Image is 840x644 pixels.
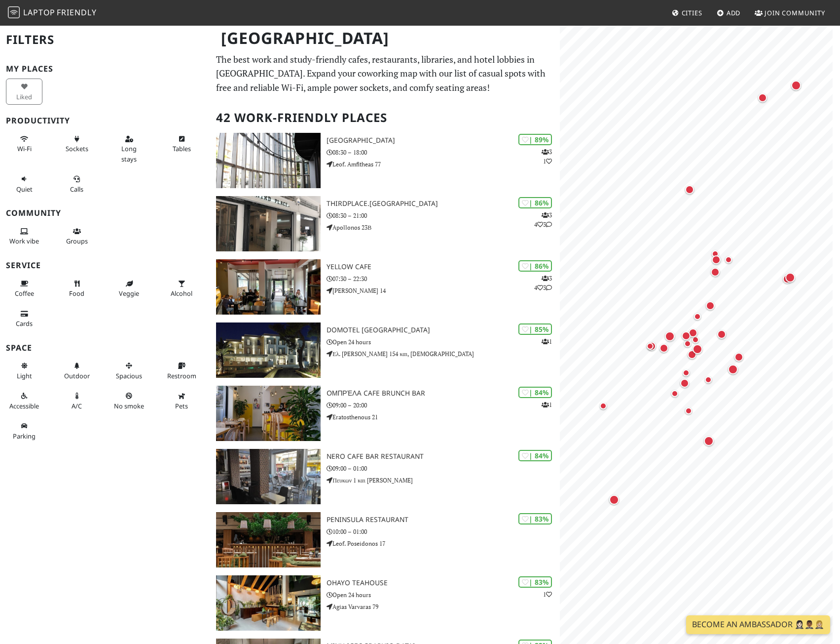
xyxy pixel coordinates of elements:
a: Join Community [751,4,829,22]
button: Food [58,276,95,302]
p: The best work and study-friendly cafes, restaurants, libraries, and hotel lobbies in [GEOGRAPHIC_... [216,52,554,95]
p: Πευκων 1 και [PERSON_NAME] [327,476,560,485]
p: 10:00 – 01:00 [327,527,560,536]
div: Map marker [680,180,699,200]
h3: Yellow Cafe [327,263,560,271]
h3: Thirdplace.[GEOGRAPHIC_DATA] [327,200,560,208]
a: Ομπρέλα Cafe Brunch Bar | 84% 1 Ομπρέλα Cafe Brunch Bar 09:00 – 20:00 Eratosthenous 21 [210,386,560,441]
span: Spacious [116,371,142,380]
a: Thirdplace.Athens | 86% 343 Thirdplace.[GEOGRAPHIC_DATA] 08:30 – 21:00 Apollonos 23Β [210,196,560,251]
h3: Domotel [GEOGRAPHIC_DATA] [327,326,560,334]
p: Open 24 hours [327,590,560,600]
p: 3 4 3 [534,210,552,229]
div: Map marker [678,334,697,354]
div: Map marker [682,345,702,364]
div: Map marker [683,323,703,343]
a: Add [713,4,745,22]
div: Map marker [719,250,738,270]
button: Tables [163,131,200,157]
button: Long stays [111,131,147,167]
a: Peninsula Restaurant | 83% Peninsula Restaurant 10:00 – 01:00 Leof. Poseidonos 17 [210,512,560,567]
a: Cities [668,4,706,22]
img: LaptopFriendly [8,6,20,18]
div: Map marker [699,431,719,451]
span: Air conditioned [72,402,82,410]
button: Restroom [163,358,200,384]
button: Work vibe [6,223,42,249]
button: Light [6,358,42,384]
p: 07:30 – 22:30 [327,274,560,283]
span: Smoke free [114,402,144,410]
button: Quiet [6,171,42,197]
h2: 42 Work-Friendly Places [216,103,554,133]
img: Domotel Kastri Hotel [216,322,321,378]
p: 3 4 3 [534,274,552,292]
span: Join Community [765,8,825,17]
img: Thirdplace.Athens [216,196,321,251]
div: | 83% [518,513,552,524]
h3: Productivity [6,116,204,125]
a: Nero Cafe Bar Restaurant | 84% Nero Cafe Bar Restaurant 09:00 – 01:00 Πευκων 1 και [PERSON_NAME] [210,449,560,504]
img: Nero Cafe Bar Restaurant [216,449,321,504]
button: Outdoor [58,358,95,384]
p: Open 24 hours [327,337,560,347]
div: Map marker [665,384,685,403]
div: Map marker [706,250,726,270]
div: Map marker [700,296,720,316]
button: Cards [6,306,42,332]
div: Map marker [676,363,696,383]
div: Map marker [660,326,680,346]
h3: Service [6,261,204,270]
button: Pets [163,388,200,414]
img: Yellow Cafe [216,259,321,315]
h1: [GEOGRAPHIC_DATA] [213,25,558,52]
a: Red Center | 89% 31 [GEOGRAPHIC_DATA] 08:30 – 18:00 Leof. Amfitheas 77 [210,133,560,188]
img: Ohayo Teahouse [216,575,321,631]
span: Video/audio calls [70,185,83,194]
div: Map marker [780,268,800,287]
span: Pet friendly [175,402,188,410]
p: Agias Varvaras 79 [327,602,560,611]
span: Power sockets [66,144,88,153]
h3: Ohayo Teahouse [327,579,560,587]
div: Map marker [640,336,660,356]
a: Ohayo Teahouse | 83% 1 Ohayo Teahouse Open 24 hours Agias Varvaras 79 [210,575,560,631]
h3: [GEOGRAPHIC_DATA] [327,136,560,145]
div: Map marker [654,338,674,358]
h3: Peninsula Restaurant [327,516,560,524]
div: Map marker [698,370,718,390]
button: No smoke [111,388,147,414]
span: Veggie [119,289,139,298]
a: Yellow Cafe | 86% 343 Yellow Cafe 07:30 – 22:30 [PERSON_NAME] 14 [210,259,560,315]
h3: Nero Cafe Bar Restaurant [327,452,560,461]
p: [PERSON_NAME] 14 [327,286,560,295]
div: Map marker [675,373,694,393]
span: Work-friendly tables [173,144,191,153]
span: People working [9,237,39,245]
p: Leof. Amfitheas 77 [327,160,560,169]
img: Ομπρέλα Cafe Brunch Bar [216,386,321,441]
a: Become an Ambassador 🤵🏻‍♀️🤵🏾‍♂️🤵🏼‍♀️ [686,615,830,634]
span: Alcohol [171,289,192,298]
p: 1 [543,590,552,599]
p: 09:00 – 01:00 [327,464,560,473]
div: Map marker [777,269,797,289]
span: Outdoor area [64,371,90,380]
div: Map marker [786,76,806,95]
div: Map marker [679,401,698,421]
button: Spacious [111,358,147,384]
div: | 86% [518,260,552,272]
h3: Ομπρέλα Cafe Brunch Bar [327,389,560,398]
div: Map marker [705,244,725,264]
span: Cities [682,8,702,17]
span: Accessible [9,402,39,410]
div: Map marker [604,490,624,510]
div: Map marker [723,360,743,379]
span: Parking [13,432,36,441]
span: Stable Wi-Fi [17,144,32,153]
div: | 84% [518,450,552,461]
p: 08:30 – 21:00 [327,211,560,220]
div: Map marker [712,324,731,344]
p: Eratosthenous 21 [327,412,560,422]
button: Coffee [6,276,42,302]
